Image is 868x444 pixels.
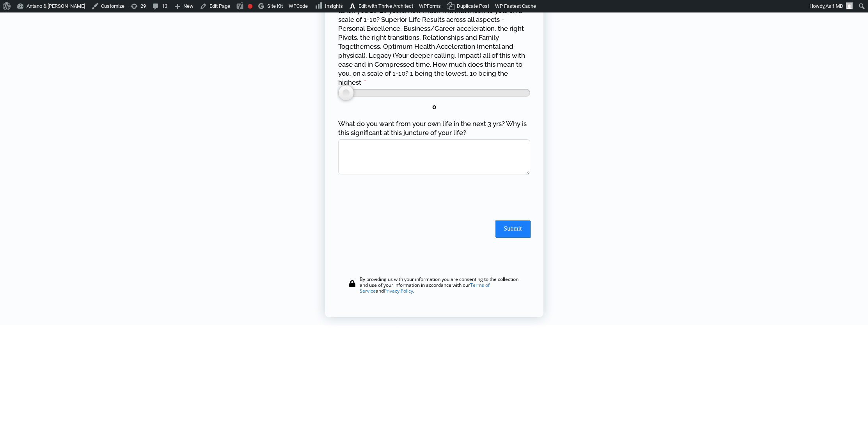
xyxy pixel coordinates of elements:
[495,220,530,237] button: Submit
[360,276,524,294] div: By providing us with your information you are consenting to the collection and use of your inform...
[338,182,457,213] iframe: reCAPTCHA
[384,288,413,294] a: Privacy Policy
[248,4,252,9] div: Focus keyphrase not set
[338,103,530,112] div: 0
[267,3,283,9] span: Site Kit
[325,3,343,9] span: Insights
[338,139,530,174] textarea: What do you want from your own life in the next 3 yrs? Why is this significant at this juncture o...
[825,3,843,9] span: Asif MD
[338,119,530,137] label: What do you want from your own life in the next 3 yrs? Why is this significant at this juncture o...
[360,282,490,294] a: Terms of Service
